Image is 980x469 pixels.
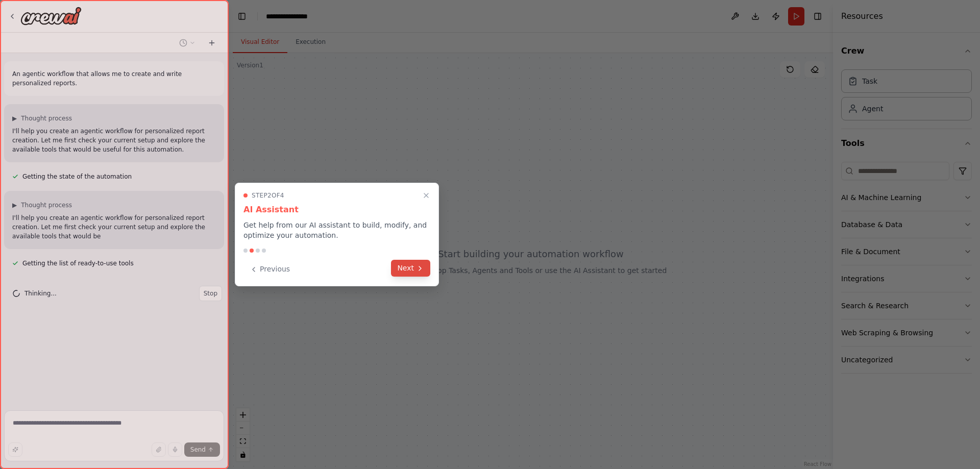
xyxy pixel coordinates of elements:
[243,204,430,216] h3: AI Assistant
[235,9,249,23] button: Hide left sidebar
[391,260,430,277] button: Next
[420,189,432,202] button: Close walkthrough
[243,220,430,240] p: Get help from our AI assistant to build, modify, and optimize your automation.
[252,191,284,200] span: Step 2 of 4
[243,261,296,278] button: Previous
